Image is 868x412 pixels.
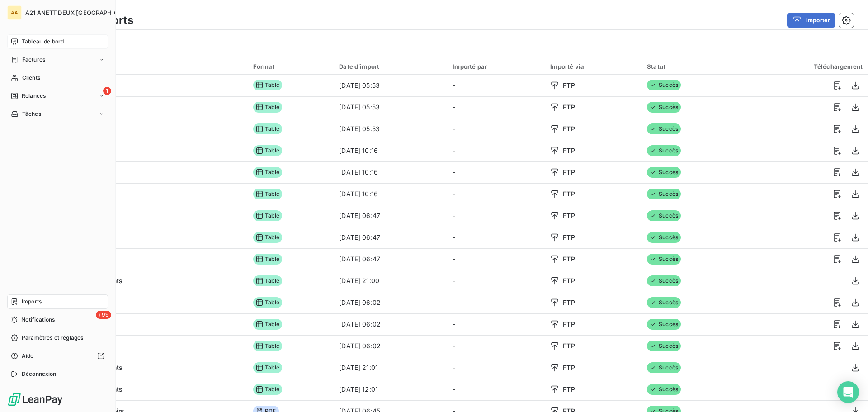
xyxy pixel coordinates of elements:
td: - [447,335,545,357]
td: [DATE] 06:02 [334,313,447,335]
span: Table [253,232,282,243]
span: Tâches [22,110,41,118]
span: Succès [647,384,681,395]
span: Table [253,80,282,90]
td: - [447,183,545,205]
span: Table [253,210,282,221]
td: [DATE] 06:02 [334,292,447,313]
td: [DATE] 05:53 [334,118,447,140]
span: A21 ANETT DEUX [GEOGRAPHIC_DATA] [25,9,138,16]
td: [DATE] 05:53 [334,96,447,118]
span: Succès [647,123,681,134]
span: Imports [22,298,42,306]
span: Succès [647,319,681,330]
span: FTP [563,189,575,199]
div: Format [253,63,328,70]
td: [DATE] 10:16 [334,161,447,183]
span: Succès [647,167,681,178]
td: [DATE] 06:02 [334,335,447,357]
span: Succès [647,254,681,265]
td: [DATE] 12:01 [334,379,447,400]
td: - [447,379,545,400]
span: Notifications [21,316,55,324]
td: - [447,292,545,313]
span: Table [253,167,282,178]
span: FTP [563,168,575,177]
div: Import [43,62,242,71]
span: Table [253,102,282,113]
span: Clients [22,74,40,82]
div: Date d’import [339,63,442,70]
span: Table [253,297,282,308]
a: Aide [7,349,108,363]
span: +99 [96,311,111,319]
span: Table [253,189,282,199]
span: FTP [563,81,575,90]
span: 1 [103,87,111,95]
span: FTP [563,255,575,264]
span: FTP [563,276,575,285]
img: Logo LeanPay [7,392,63,407]
td: - [447,248,545,270]
td: [DATE] 06:47 [334,248,447,270]
td: - [447,118,545,140]
div: Statut [647,63,733,70]
span: FTP [563,103,575,112]
span: FTP [563,124,575,133]
td: - [447,313,545,335]
td: - [447,205,545,227]
span: Succès [647,145,681,156]
span: Succès [647,80,681,90]
span: Factures [22,56,45,64]
td: [DATE] 21:00 [334,270,447,292]
td: [DATE] 21:01 [334,357,447,379]
div: Importé via [550,63,636,70]
span: FTP [563,298,575,307]
div: Téléchargement [744,63,863,70]
span: FTP [563,233,575,242]
td: - [447,270,545,292]
span: Succès [647,210,681,221]
span: FTP [563,211,575,220]
span: Succès [647,232,681,243]
div: Importé par [453,63,539,70]
span: FTP [563,320,575,329]
span: Tableau de bord [22,38,64,46]
span: Table [253,254,282,265]
td: - [447,161,545,183]
td: - [447,357,545,379]
span: Table [253,275,282,286]
span: Aide [22,352,34,360]
span: Table [253,145,282,156]
span: FTP [563,385,575,394]
span: Table [253,384,282,395]
span: Table [253,362,282,373]
div: Open Intercom Messenger [837,381,859,403]
span: Table [253,319,282,330]
button: Importer [787,13,835,28]
td: [DATE] 10:16 [334,140,447,161]
span: Table [253,123,282,134]
span: Succès [647,297,681,308]
td: [DATE] 10:16 [334,183,447,205]
span: Succès [647,189,681,199]
td: - [447,140,545,161]
span: Succès [647,102,681,113]
span: Table [253,341,282,351]
span: Succès [647,341,681,351]
td: [DATE] 06:47 [334,205,447,227]
td: [DATE] 05:53 [334,75,447,96]
span: Déconnexion [22,370,57,378]
td: [DATE] 06:47 [334,227,447,248]
span: FTP [563,341,575,350]
td: - [447,96,545,118]
td: - [447,75,545,96]
span: Paramètres et réglages [22,334,83,342]
span: Succès [647,275,681,286]
div: AA [7,5,22,20]
span: FTP [563,363,575,372]
span: Succès [647,362,681,373]
td: - [447,227,545,248]
span: Relances [22,92,46,100]
span: FTP [563,146,575,155]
